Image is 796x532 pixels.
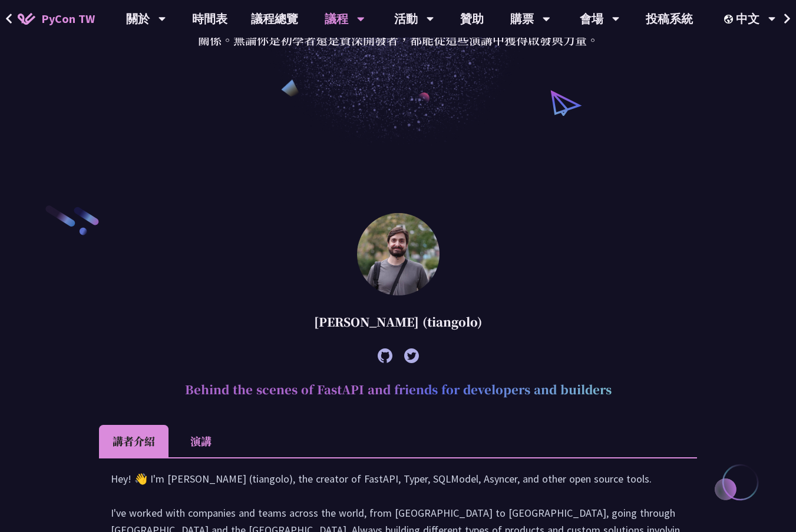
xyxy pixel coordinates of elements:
[41,10,95,28] span: PyCon TW
[6,4,107,34] a: PyCon TW
[99,372,697,407] h2: Behind the scenes of FastAPI and friends for developers and builders
[99,304,697,340] div: [PERSON_NAME] (tiangolo)
[18,13,35,25] img: Home icon of PyCon TW 2025
[357,213,440,295] img: Sebastián Ramírez (tiangolo)
[724,15,736,24] img: Locale Icon
[99,425,169,457] li: 講者介紹
[169,425,233,457] li: 演講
